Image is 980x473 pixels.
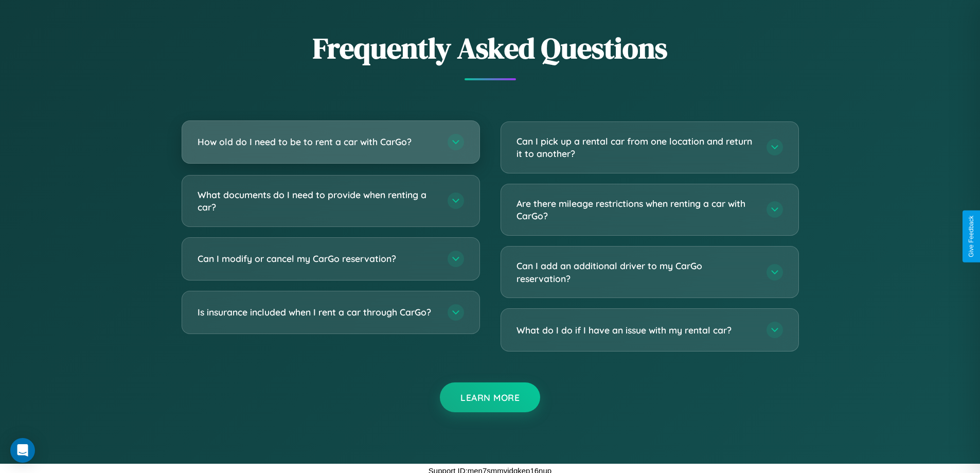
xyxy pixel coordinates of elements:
div: Open Intercom Messenger [10,438,35,463]
h3: What do I do if I have an issue with my rental car? [516,324,756,337]
h3: Are there mileage restrictions when renting a car with CarGo? [516,197,756,222]
h3: Can I pick up a rental car from one location and return it to another? [516,135,756,160]
h3: What documents do I need to provide when renting a car? [198,188,437,214]
h3: How old do I need to be to rent a car with CarGo? [198,135,437,148]
button: Learn More [440,382,540,412]
h3: Can I add an additional driver to my CarGo reservation? [516,259,756,285]
h3: Is insurance included when I rent a car through CarGo? [198,306,437,319]
h2: Frequently Asked Questions [182,28,799,68]
h3: Can I modify or cancel my CarGo reservation? [198,252,437,265]
div: Give Feedback [968,216,975,257]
